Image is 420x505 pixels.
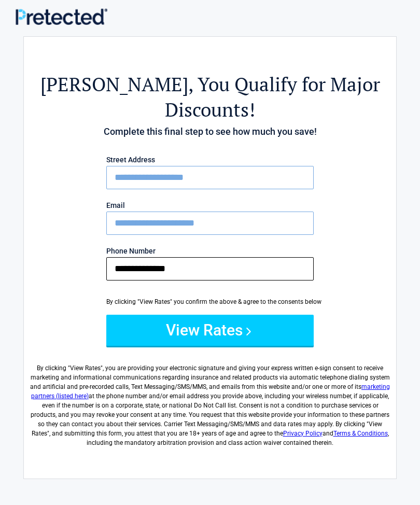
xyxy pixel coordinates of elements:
label: Street Address [106,156,314,163]
label: Email [106,202,314,209]
a: marketing partners (listed here) [31,383,390,400]
h2: , You Qualify for Major Discounts! [29,72,391,122]
label: Phone Number [106,247,314,255]
label: By clicking " ", you are providing your electronic signature and giving your express written e-si... [29,355,391,447]
button: View Rates [106,315,314,346]
div: By clicking "View Rates" you confirm the above & agree to the consents below [106,297,314,306]
a: Privacy Policy [283,430,323,437]
span: [PERSON_NAME] [40,72,188,97]
img: Main Logo [16,8,107,25]
h4: Complete this final step to see how much you save! [29,125,391,138]
span: View Rates [70,364,101,372]
a: Terms & Conditions [333,430,388,437]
